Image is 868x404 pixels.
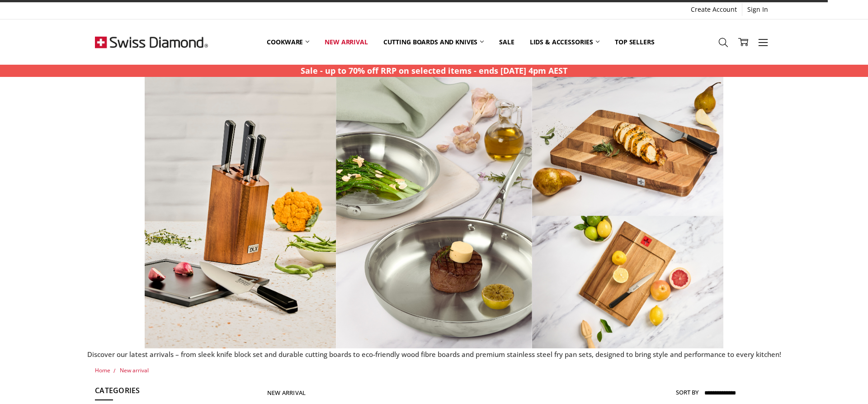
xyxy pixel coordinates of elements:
a: Cutting boards and knives [376,22,492,62]
p: Discover our latest arrivals – from sleek knife block set and durable cutting boards to eco-frien... [87,349,781,360]
a: Create Account [686,3,742,16]
strong: Sale - up to 70% off RRP on selected items - ends [DATE] 4pm AEST [301,65,567,76]
a: Sign In [742,3,773,16]
a: New arrival [317,22,375,62]
h1: New arrival [267,389,306,396]
a: Top Sellers [607,22,662,62]
a: Sale [491,22,522,62]
img: Free Shipping On Every Order [95,19,208,65]
label: Sort By [676,385,698,399]
a: Cookware [259,22,317,62]
h5: Categories [95,385,231,400]
a: Lids & Accessories [522,22,607,62]
a: Home [95,366,110,374]
a: New arrival [120,366,149,374]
